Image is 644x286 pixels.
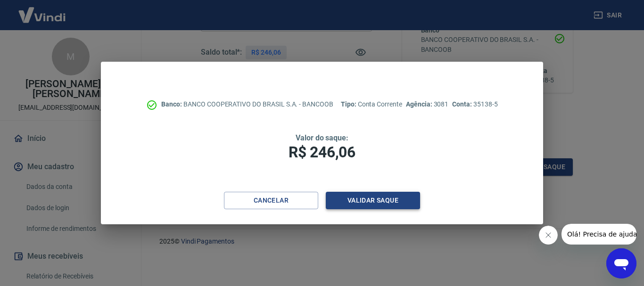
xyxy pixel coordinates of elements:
[161,100,183,108] span: Banco:
[406,99,448,109] p: 3081
[561,224,636,245] iframe: Mensagem da empresa
[341,99,402,109] p: Conta Corrente
[224,192,318,209] button: Cancelar
[161,99,333,109] p: BANCO COOPERATIVO DO BRASIL S.A. - BANCOOB
[452,100,473,108] span: Conta:
[296,133,348,142] span: Valor do saque:
[289,143,355,161] span: R$ 246,06
[606,248,636,278] iframe: Botão para abrir a janela de mensagens
[452,99,497,109] p: 35138-5
[6,7,79,14] span: Olá! Precisa de ajuda?
[326,192,420,209] button: Validar saque
[406,100,434,108] span: Agência:
[341,100,358,108] span: Tipo:
[539,226,558,245] iframe: Fechar mensagem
